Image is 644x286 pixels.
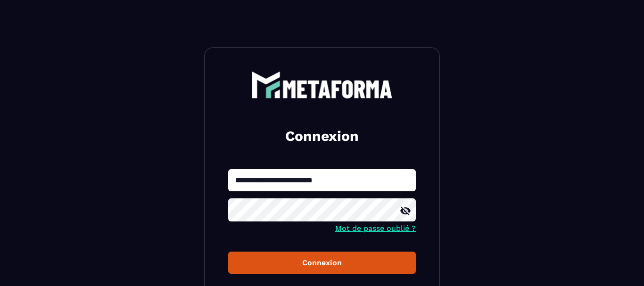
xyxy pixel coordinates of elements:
h2: Connexion [239,127,405,146]
div: Connexion [236,258,408,267]
a: logo [228,71,416,98]
img: logo [251,71,393,98]
button: Connexion [228,252,416,274]
a: Mot de passe oublié ? [335,224,416,233]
